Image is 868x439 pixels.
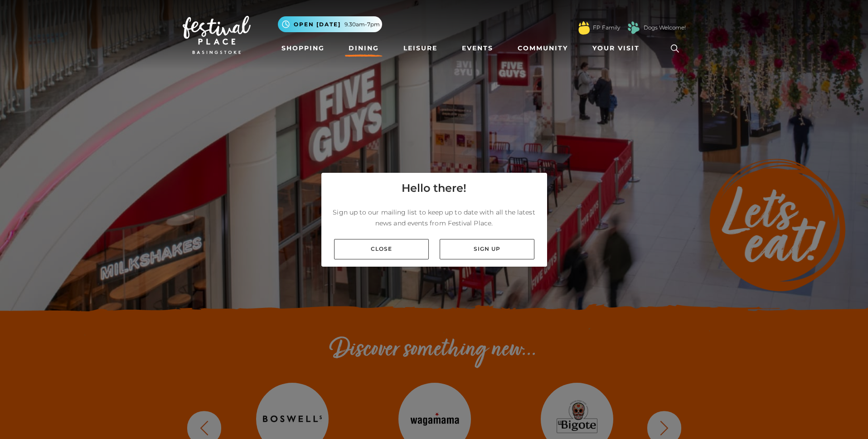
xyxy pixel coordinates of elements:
[589,40,648,57] a: Your Visit
[400,40,441,57] a: Leisure
[644,24,686,32] a: Dogs Welcome!
[278,16,382,32] button: Open [DATE] 9.30am-7pm
[593,24,620,32] a: FP Family
[278,40,328,57] a: Shopping
[440,239,534,259] a: Sign up
[458,40,497,57] a: Events
[329,207,540,229] p: Sign up to our mailing list to keep up to date with all the latest news and events from Festival ...
[183,16,251,54] img: Festival Place Logo
[294,20,341,29] span: Open [DATE]
[514,40,572,57] a: Community
[402,180,466,196] h4: Hello there!
[344,20,380,29] span: 9.30am-7pm
[345,40,383,57] a: Dining
[334,239,429,259] a: Close
[592,44,640,53] span: Your Visit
